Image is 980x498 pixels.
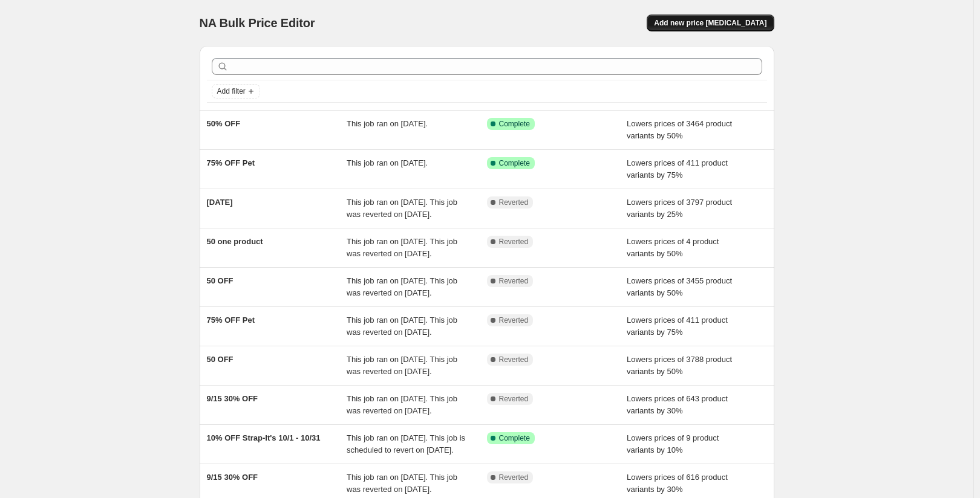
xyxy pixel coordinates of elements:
[499,119,530,129] span: Complete
[647,15,774,31] button: Add new price [MEDICAL_DATA]
[499,315,529,325] span: Reverted
[207,198,233,207] span: [DATE]
[627,158,728,179] span: Lowers prices of 411 product variants by 75%
[347,158,428,167] span: This job ran on [DATE].
[627,394,728,415] span: Lowers prices of 643 product variants by 30%
[499,394,529,404] span: Reverted
[347,315,457,337] span: This job ran on [DATE]. This job was reverted on [DATE].
[347,119,428,128] span: This job ran on [DATE].
[627,276,732,297] span: Lowers prices of 3455 product variants by 50%
[499,158,530,168] span: Complete
[207,355,234,364] span: 50 OFF
[212,84,260,99] button: Add filter
[347,473,457,494] span: This job ran on [DATE]. This job was reverted on [DATE].
[207,433,321,442] span: 10% OFF Strap-It's 10/1 - 10/31
[499,355,529,364] span: Reverted
[627,433,719,454] span: Lowers prices of 9 product variants by 10%
[207,119,241,128] span: 50% OFF
[627,198,732,219] span: Lowers prices of 3797 product variants by 25%
[627,315,728,337] span: Lowers prices of 411 product variants by 75%
[207,315,255,325] span: 75% OFF Pet
[627,237,719,258] span: Lowers prices of 4 product variants by 50%
[499,473,529,482] span: Reverted
[347,355,457,376] span: This job ran on [DATE]. This job was reverted on [DATE].
[207,237,263,246] span: 50 one product
[499,237,529,247] span: Reverted
[499,433,530,443] span: Complete
[627,473,728,494] span: Lowers prices of 616 product variants by 30%
[207,276,234,285] span: 50 OFF
[347,198,457,219] span: This job ran on [DATE]. This job was reverted on [DATE].
[217,86,246,96] span: Add filter
[200,16,315,30] span: NA Bulk Price Editor
[207,158,255,167] span: 75% OFF Pet
[499,198,529,207] span: Reverted
[654,18,766,28] span: Add new price [MEDICAL_DATA]
[347,237,457,258] span: This job ran on [DATE]. This job was reverted on [DATE].
[207,473,258,482] span: 9/15 30% OFF
[347,433,465,454] span: This job ran on [DATE]. This job is scheduled to revert on [DATE].
[347,394,457,415] span: This job ran on [DATE]. This job was reverted on [DATE].
[627,355,732,376] span: Lowers prices of 3788 product variants by 50%
[207,394,258,403] span: 9/15 30% OFF
[347,276,457,297] span: This job ran on [DATE]. This job was reverted on [DATE].
[627,119,732,140] span: Lowers prices of 3464 product variants by 50%
[499,276,529,286] span: Reverted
